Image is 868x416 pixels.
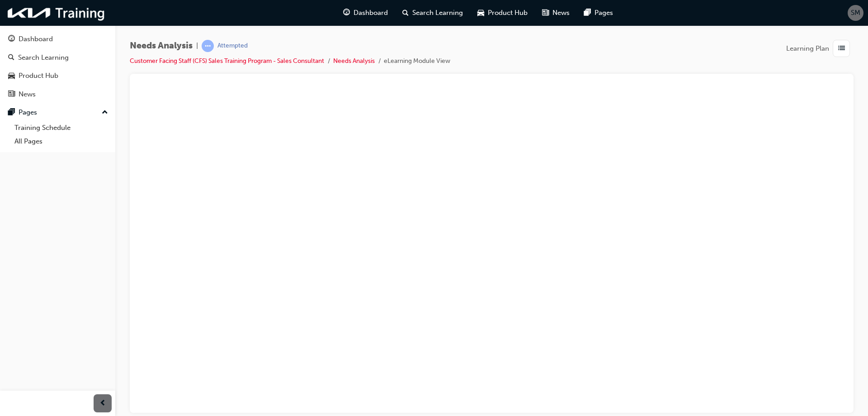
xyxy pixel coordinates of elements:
[470,4,535,22] a: car-iconProduct Hub
[8,35,15,43] span: guage-icon
[395,4,470,22] a: search-iconSearch Learning
[4,67,112,84] a: Product Hub
[8,54,14,62] span: search-icon
[11,121,112,135] a: Training Schedule
[354,8,388,18] span: Dashboard
[202,40,214,52] span: learningRecordVerb_ATTEMPT-icon
[4,104,112,121] button: Pages
[4,29,112,104] button: DashboardSearch LearningProduct HubNews
[19,34,53,44] div: Dashboard
[19,107,37,118] div: Pages
[384,56,450,67] li: eLearning Module View
[333,57,375,65] a: Needs Analysis
[217,42,248,50] div: Attempted
[786,43,829,54] span: Learning Plan
[8,72,15,80] span: car-icon
[4,31,112,48] a: Dashboard
[19,89,36,100] div: News
[786,40,854,57] button: Learning Plan
[848,5,863,21] button: SM
[11,134,112,148] a: All Pages
[343,7,350,19] span: guage-icon
[838,43,845,54] span: list-icon
[488,8,528,18] span: Product Hub
[130,57,324,65] a: Customer Facing Staff (CFS) Sales Training Program - Sales Consultant
[336,4,395,22] a: guage-iconDashboard
[196,41,198,51] span: |
[584,7,591,19] span: pages-icon
[99,398,106,409] span: prev-icon
[4,86,112,103] a: News
[542,7,549,19] span: news-icon
[8,109,15,117] span: pages-icon
[552,8,570,18] span: News
[577,4,620,22] a: pages-iconPages
[851,8,860,18] span: SM
[535,4,577,22] a: news-iconNews
[594,8,613,18] span: Pages
[19,71,58,81] div: Product Hub
[8,91,15,99] span: news-icon
[412,8,463,18] span: Search Learning
[477,7,484,19] span: car-icon
[5,4,108,22] img: kia-training
[130,41,193,51] span: Needs Analysis
[18,53,69,63] div: Search Learning
[102,107,108,119] span: up-icon
[4,49,112,66] a: Search Learning
[402,7,409,19] span: search-icon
